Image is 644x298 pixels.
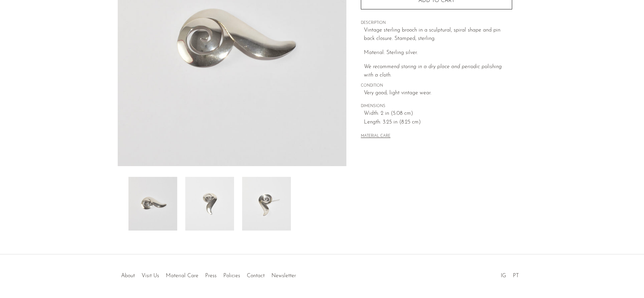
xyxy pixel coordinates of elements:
[205,273,217,279] a: Press
[364,109,512,118] span: Width: 2 in (5.08 cm)
[128,177,177,231] img: Sterling Spiral Brooch
[142,273,159,279] a: Visit Us
[364,26,512,43] p: Vintage sterling brooch in a sculptural, spiral shape and pin back closure. Stamped, sterling.
[501,273,506,279] a: IG
[242,177,291,231] img: Sterling Spiral Brooch
[361,134,390,139] button: MATERIAL CARE
[361,103,512,109] span: DIMENSIONS
[361,20,512,26] span: DESCRIPTION
[364,64,502,78] i: We recommend storing in a dry place and periodic polishing with a cloth.
[118,268,299,281] ul: Quick links
[513,273,519,279] a: PT
[223,273,240,279] a: Policies
[247,273,265,279] a: Contact
[364,49,512,57] p: Material: Sterling silver.
[497,268,522,281] ul: Social Medias
[364,118,512,127] span: Length: 3.25 in (8.25 cm)
[121,273,135,279] a: About
[185,177,234,231] img: Sterling Spiral Brooch
[361,83,512,89] span: CONDITION
[166,273,198,279] a: Material Care
[364,89,512,98] span: Very good; light vintage wear.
